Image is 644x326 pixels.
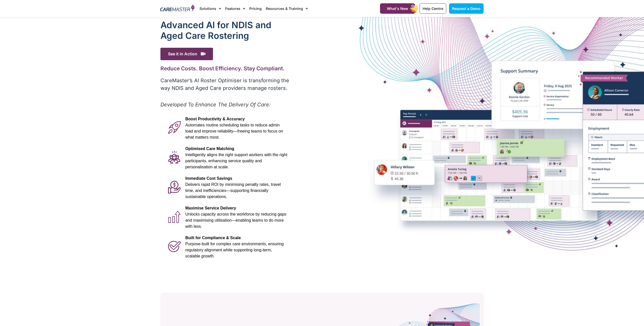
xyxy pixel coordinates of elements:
[185,176,232,181] span: Immediate Cost Savings
[185,117,245,121] span: Boost Productivity & Accuracy
[185,153,287,169] span: Intelligently aligns the right support workers with the right participants, enhancing service qua...
[185,182,281,199] span: Delivers rapid ROI by minimising penalty rates, travel time, and inefficiencies—supporting financ...
[160,65,290,72] h2: Reduce Costs. Boost Efficiency. Stay Compliant.
[185,206,236,210] span: Maximise Service Delivery
[185,212,286,229] span: Unlocks capacity across the workforce by reducing gaps and maximising utilisation—enabling teams ...
[185,236,241,240] span: Built for Compliance & Scale
[160,102,271,108] em: Developed To Enhance The Delivery Of Care:
[185,242,284,258] span: Purpose-built for complex care environments, ensuring regulatory alignment while supporting long-...
[423,6,443,11] span: Help Centre
[185,146,234,151] span: Optimised Care Matching
[452,6,481,11] span: Request a Demo
[420,3,446,14] a: Help Centre
[380,3,415,14] a: What's New
[160,77,290,92] p: CareMaster’s AI Roster Optimiser is transforming the way NDIS and Aged Care providers manage rost...
[160,5,194,12] img: CareMaster Logo
[160,20,290,41] h1: Advanced Al for NDIS and Aged Care Rostering
[387,6,408,11] span: What's New
[449,3,484,14] a: Request a Demo
[185,123,283,139] span: Automates routine scheduling tasks to reduce admin load and improve reliability—freeing teams to ...
[160,48,213,60] span: See it in Action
